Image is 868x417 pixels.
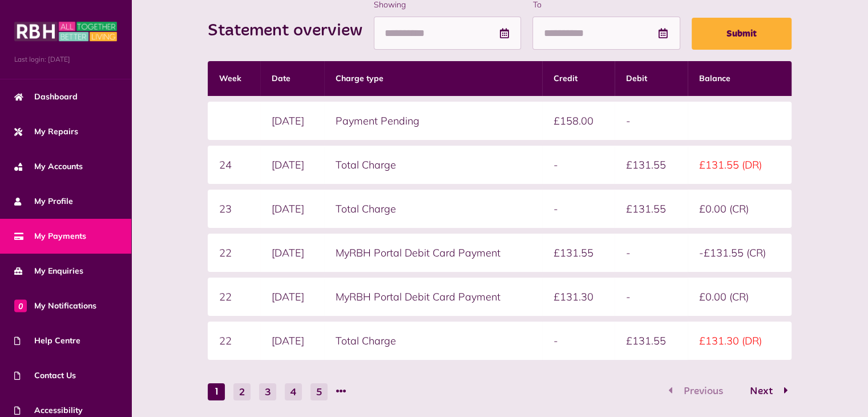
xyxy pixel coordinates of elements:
[542,61,615,96] th: Credit
[208,21,374,41] h2: Statement overview
[615,190,688,228] td: £131.55
[542,102,615,140] td: £158.00
[14,300,96,312] span: My Notifications
[324,146,542,184] td: Total Charge
[14,265,83,277] span: My Enquiries
[324,278,542,316] td: MyRBH Portal Debit Card Payment
[14,370,76,382] span: Contact Us
[615,234,688,272] td: -
[14,20,117,43] img: MyRBH
[208,234,260,272] td: 22
[260,61,324,96] th: Date
[208,61,260,96] th: Week
[310,383,328,400] button: Go to page 5
[260,234,324,272] td: [DATE]
[260,102,324,140] td: [DATE]
[615,322,688,360] td: £131.55
[14,91,78,103] span: Dashboard
[324,322,542,360] td: Total Charge
[688,234,792,272] td: -£131.55 (CR)
[260,146,324,184] td: [DATE]
[208,190,260,228] td: 23
[208,322,260,360] td: 22
[324,102,542,140] td: Payment Pending
[260,278,324,316] td: [DATE]
[324,234,542,272] td: MyRBH Portal Debit Card Payment
[233,383,251,400] button: Go to page 2
[14,161,83,173] span: My Accounts
[688,190,792,228] td: £0.00 (CR)
[260,322,324,360] td: [DATE]
[615,278,688,316] td: -
[688,278,792,316] td: £0.00 (CR)
[542,322,615,360] td: -
[688,322,792,360] td: £131.30 (DR)
[208,146,260,184] td: 24
[615,61,688,96] th: Debit
[324,190,542,228] td: Total Charge
[14,54,117,65] span: Last login: [DATE]
[259,383,276,400] button: Go to page 3
[542,278,615,316] td: £131.30
[615,102,688,140] td: -
[741,386,781,396] span: Next
[260,190,324,228] td: [DATE]
[285,383,302,400] button: Go to page 4
[14,230,86,242] span: My Payments
[14,335,80,347] span: Help Centre
[14,126,78,138] span: My Repairs
[688,146,792,184] td: £131.55 (DR)
[542,190,615,228] td: -
[688,61,792,96] th: Balance
[14,195,73,207] span: My Profile
[738,383,792,400] button: Go to page 2
[208,278,260,316] td: 22
[14,404,83,416] span: Accessibility
[542,234,615,272] td: £131.55
[692,18,792,50] button: Submit
[14,299,27,312] span: 0
[615,146,688,184] td: £131.55
[324,61,542,96] th: Charge type
[542,146,615,184] td: -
